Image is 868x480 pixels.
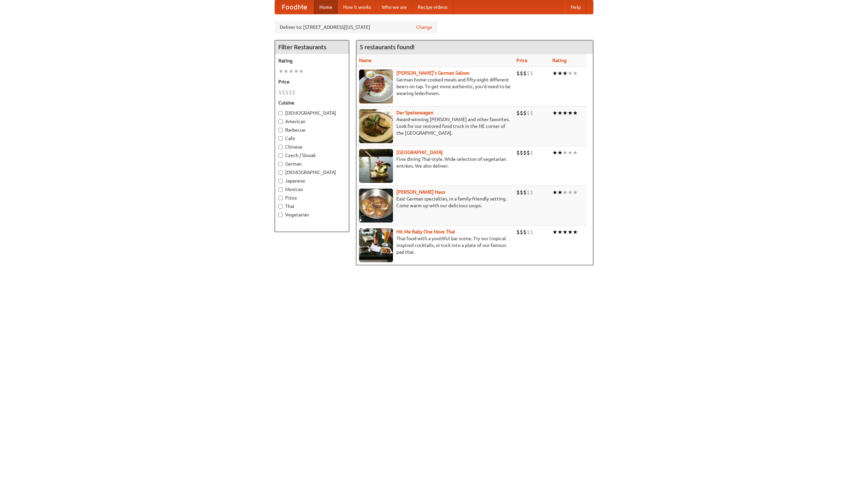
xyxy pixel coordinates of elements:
li: $ [516,149,520,156]
b: [PERSON_NAME]'s German Saloon [396,70,470,76]
li: ★ [557,189,563,196]
li: $ [527,70,530,77]
label: Mexican [278,186,346,193]
li: $ [516,189,520,196]
input: Chinese [278,145,283,149]
li: $ [523,189,527,196]
h4: Filter Restaurants [275,40,349,54]
li: $ [520,70,523,77]
li: ★ [573,109,578,117]
li: ★ [563,228,568,236]
li: $ [289,89,292,96]
p: Thai food with a youthful bar scene. Try our tropical inspired cocktails, or tuck into a plate of... [359,235,511,255]
a: Name [359,58,372,63]
a: Price [516,58,528,63]
li: ★ [573,189,578,196]
label: Czech / Slovak [278,152,346,159]
a: Who we are [376,0,412,14]
li: $ [527,228,530,236]
a: How it works [338,0,376,14]
label: Thai [278,203,346,210]
li: $ [530,70,533,77]
a: Recipe videos [412,0,453,14]
a: Help [565,0,586,14]
div: Deliver to: [STREET_ADDRESS][US_STATE] [275,21,437,33]
li: ★ [552,149,557,156]
li: ★ [563,70,568,77]
li: ★ [563,189,568,196]
li: ★ [573,228,578,236]
li: ★ [557,70,563,77]
li: ★ [557,149,563,156]
li: $ [530,189,533,196]
h5: Rating [278,57,346,64]
a: Change [416,24,432,31]
a: Rating [552,58,567,63]
li: $ [527,149,530,156]
input: Pizza [278,196,283,200]
li: $ [278,89,282,96]
label: [DEMOGRAPHIC_DATA] [278,110,346,116]
p: German home-cooked meals and fifty-eight different beers on tap. To get more authentic, you'd nee... [359,76,511,97]
li: ★ [299,68,304,75]
label: Vegetarian [278,211,346,218]
li: ★ [568,149,573,156]
li: $ [516,109,520,117]
li: ★ [568,228,573,236]
li: $ [527,189,530,196]
li: $ [516,228,520,236]
label: Pizza [278,194,346,201]
a: [GEOGRAPHIC_DATA] [396,150,443,155]
ng-pluralize: 5 restaurants found! [360,44,415,50]
li: $ [530,109,533,117]
a: FoodMe [275,0,314,14]
a: [PERSON_NAME] Haus [396,189,445,195]
li: $ [523,70,527,77]
label: Japanese [278,177,346,184]
img: esthers.jpg [359,70,393,103]
li: $ [527,109,530,117]
label: Cafe [278,135,346,142]
label: German [278,160,346,167]
input: German [278,162,283,166]
input: Barbecue [278,128,283,132]
label: Chinese [278,143,346,150]
li: $ [520,109,523,117]
p: Fine dining Thai-style. Wide selection of vegetarian entrées. We also deliver. [359,156,511,169]
li: $ [530,228,533,236]
input: Vegetarian [278,213,283,217]
li: ★ [278,68,283,75]
li: $ [523,228,527,236]
a: Der Speisewagen [396,110,433,115]
input: Cafe [278,136,283,141]
li: $ [282,89,285,96]
li: ★ [568,109,573,117]
li: $ [523,149,527,156]
li: $ [520,189,523,196]
li: ★ [568,70,573,77]
li: ★ [563,149,568,156]
img: kohlhaus.jpg [359,189,393,223]
li: ★ [552,189,557,196]
input: Japanese [278,179,283,183]
input: Thai [278,204,283,209]
li: $ [516,70,520,77]
input: [DEMOGRAPHIC_DATA] [278,111,283,115]
li: ★ [573,70,578,77]
li: ★ [552,109,557,117]
li: ★ [552,70,557,77]
a: Home [314,0,338,14]
p: Award-winning [PERSON_NAME] and other favorites. Look for our restored food truck in the NE corne... [359,116,511,136]
label: Barbecue [278,127,346,133]
input: Mexican [278,187,283,192]
li: $ [285,89,289,96]
img: babythai.jpg [359,228,393,262]
label: [DEMOGRAPHIC_DATA] [278,169,346,176]
a: Hit Me Baby One More Thai [396,229,455,234]
li: $ [292,89,295,96]
input: Czech / Slovak [278,153,283,158]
